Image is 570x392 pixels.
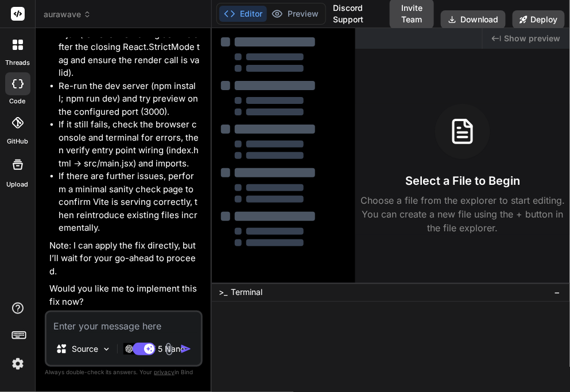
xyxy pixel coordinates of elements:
[405,173,520,189] h3: Select a File to Begin
[513,10,565,29] button: Deploy
[49,239,200,278] p: Note: I can apply the fix directly, but I’ll wait for your go-ahead to proceed.
[231,286,262,298] span: Terminal
[219,6,267,22] button: Editor
[102,344,111,354] img: Pick Models
[355,193,570,235] p: Choose a file from the explorer to start editing. You can create a new file using the + button in...
[7,137,28,146] label: GitHub
[59,15,200,80] li: Fix a likely syntax error in src/main.jsx (remove the trailing comma after the closing React.Stri...
[59,170,200,235] li: If there are further issues, perform a minimal sanity check page to confirm Vite is serving corre...
[154,368,175,375] span: privacy
[5,58,30,68] label: threads
[49,282,200,308] p: Would you like me to implement this fix now?
[59,80,200,119] li: Re-run the dev server (npm install; npm run dev) and try preview on the configured port (3000).
[552,283,563,301] button: −
[44,9,91,20] span: aurawave
[219,286,227,298] span: >_
[59,118,200,170] li: If it still fails, check the browser console and terminal for errors, then verify entry point wir...
[267,6,323,22] button: Preview
[45,367,203,378] p: Always double-check its answers. Your in Bind
[441,10,506,29] button: Download
[72,343,98,355] p: Source
[555,286,561,298] span: −
[10,96,26,106] label: code
[7,180,29,189] label: Upload
[162,343,176,356] img: attachment
[123,343,135,354] img: GPT 5 Nano
[505,33,561,44] span: Show preview
[180,343,192,355] img: icon
[8,354,28,374] img: settings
